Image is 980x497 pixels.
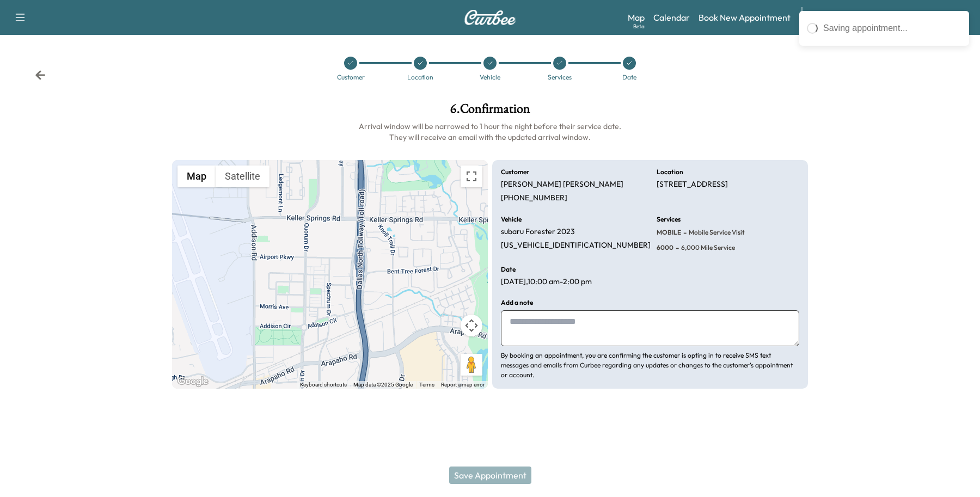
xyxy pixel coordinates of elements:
h6: Arrival window will be narrowed to 1 hour the night before their service date. They will receive ... [172,121,808,143]
div: Date [622,74,636,81]
span: MOBILE [657,228,681,237]
h6: Location [657,169,683,175]
p: [STREET_ADDRESS] [657,180,728,189]
button: Show satellite imagery [216,165,269,187]
p: subaru Forester 2023 [501,227,575,237]
p: [PERSON_NAME] [PERSON_NAME] [501,180,623,189]
img: Google [175,375,211,389]
h1: 6 . Confirmation [172,102,808,121]
p: [US_VEHICLE_IDENTIFICATION_NUMBER] [501,241,651,250]
div: Location [407,74,433,81]
span: - [681,227,687,238]
button: Drag Pegman onto the map to open Street View [461,354,482,376]
div: Customer [337,74,365,81]
h6: Services [657,216,681,223]
button: Toggle fullscreen view [461,165,482,187]
a: Report a map error [441,382,485,388]
h6: Add a note [501,299,533,306]
div: Back [35,70,46,81]
h6: Customer [501,169,529,175]
a: Calendar [653,11,690,24]
div: Saving appointment... [823,22,961,35]
span: Mobile Service Visit [687,228,745,237]
a: Open this area in Google Maps (opens a new window) [175,375,211,389]
span: - [673,242,679,253]
h6: Vehicle [501,216,522,223]
p: [DATE] , 10:00 am - 2:00 pm [501,277,592,287]
p: [PHONE_NUMBER] [501,193,567,203]
button: Show street map [177,165,216,187]
img: Curbee Logo [464,10,516,25]
div: Services [548,74,572,81]
a: Book New Appointment [699,11,791,24]
a: Terms (opens in new tab) [419,382,434,388]
a: MapBeta [628,11,645,24]
button: Map camera controls [461,315,482,336]
div: Beta [633,22,645,30]
p: By booking an appointment, you are confirming the customer is opting in to receive SMS text messa... [501,351,799,380]
h6: Date [501,266,516,273]
span: 6000 [657,243,673,252]
span: Map data ©2025 Google [353,382,413,388]
span: 6,000 mile Service [679,243,735,252]
div: Vehicle [480,74,500,81]
button: Keyboard shortcuts [300,381,347,389]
